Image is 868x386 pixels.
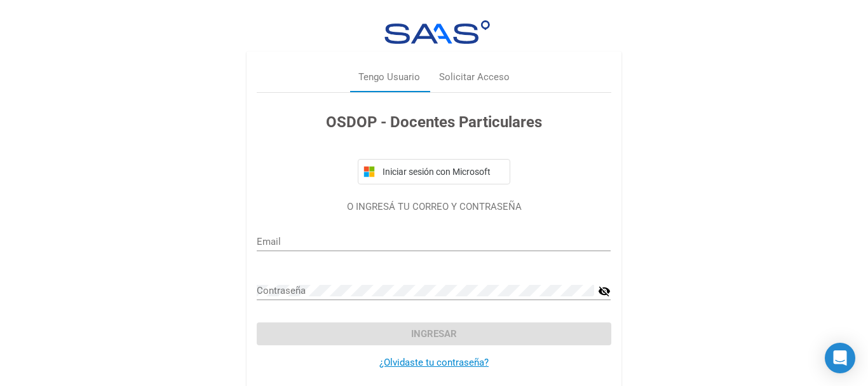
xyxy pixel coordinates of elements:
[358,70,420,85] div: Tengo Usuario
[257,200,611,214] p: O INGRESÁ TU CORREO Y CONTRASEÑA
[439,70,510,85] div: Solicitar Acceso
[257,322,611,345] button: Ingresar
[598,284,611,299] mat-icon: visibility_off
[379,357,489,368] a: ¿Olvidaste tu contraseña?
[825,343,855,373] div: Open Intercom Messenger
[358,159,510,184] button: Iniciar sesión con Microsoft
[257,111,611,134] h3: OSDOP - Docentes Particulares
[411,328,457,340] span: Ingresar
[380,167,505,177] span: Iniciar sesión con Microsoft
